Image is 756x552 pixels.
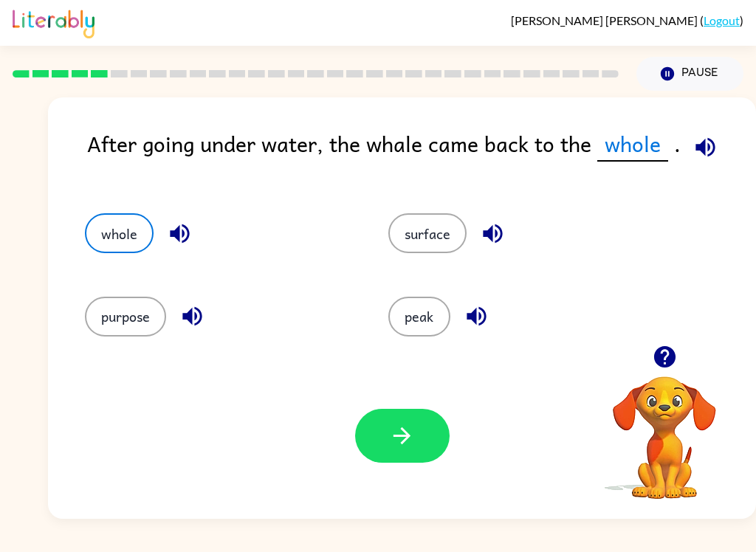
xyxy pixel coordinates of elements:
[388,213,467,253] button: surface
[85,297,166,337] button: purpose
[13,6,94,38] img: Literably
[85,213,154,253] button: whole
[597,127,668,162] span: whole
[636,57,743,91] button: Pause
[87,127,756,184] div: After going under water, the whale came back to the .
[511,13,743,27] div: ( )
[511,13,700,27] span: [PERSON_NAME] [PERSON_NAME]
[388,297,450,337] button: peak
[704,13,740,27] a: Logout
[591,353,738,501] video: Your browser must support playing .mp4 files to use Literably. Please try using another browser.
